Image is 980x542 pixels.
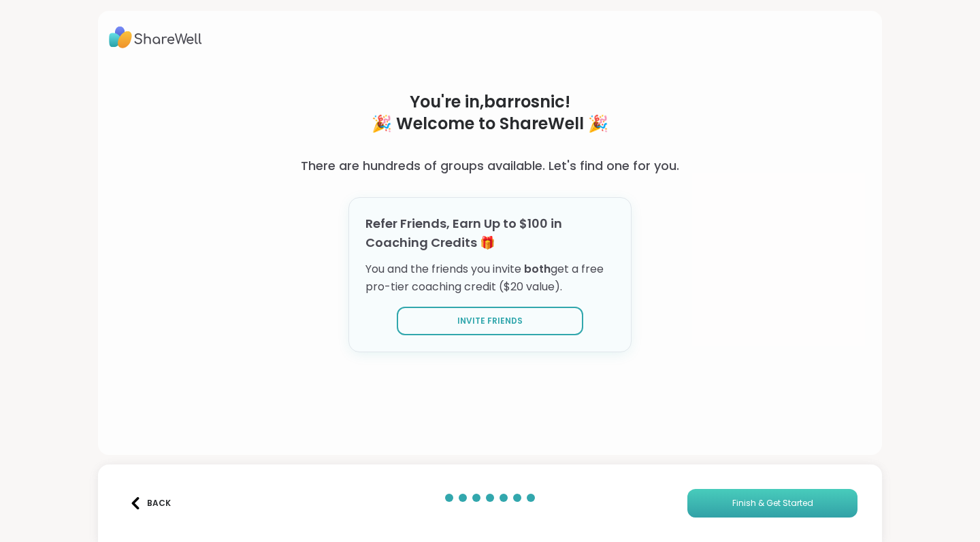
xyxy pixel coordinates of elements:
[109,22,202,53] img: ShareWell Logo
[255,91,726,135] h1: You're in, barrosnic ! 🎉 Welcome to ShareWell 🎉
[524,261,551,277] span: both
[365,214,615,252] h3: Refer Friends, Earn Up to $100 in Coaching Credits 🎁
[365,260,615,296] p: You and the friends you invite get a free pro-tier coaching credit ($20 value).
[301,156,679,175] h3: There are hundreds of groups available. Let's find one for you.
[122,489,177,518] button: Back
[687,489,857,518] button: Finish & Get Started
[397,307,583,335] button: Invite Friends
[129,497,171,509] div: Back
[457,315,523,327] span: Invite Friends
[732,497,813,509] span: Finish & Get Started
